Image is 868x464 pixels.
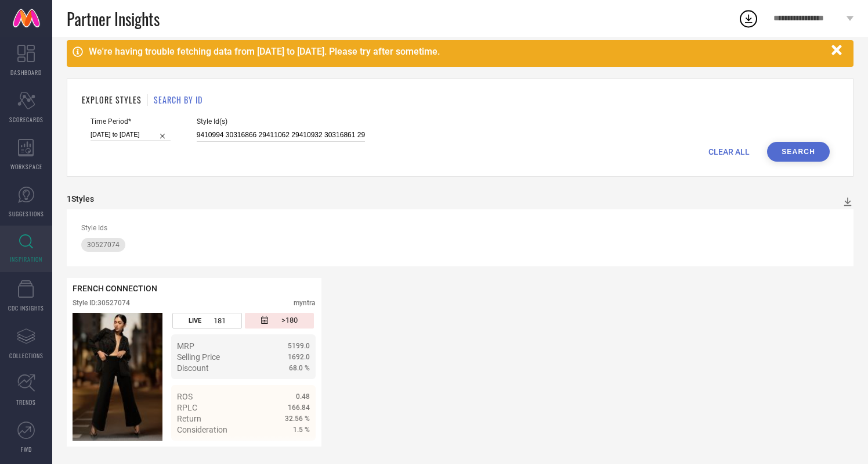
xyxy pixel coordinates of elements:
[91,117,171,126] span: Time Period*
[73,313,162,441] div: Click to view image
[285,415,310,423] span: 32.56 %
[197,117,365,126] span: Style Id(s)
[154,94,202,106] h1: SEARCH BY ID
[296,392,310,401] span: 0.48
[288,404,310,412] span: 166.84
[8,304,44,312] span: CDC INSIGHTS
[10,68,42,77] span: DASHBOARD
[73,299,130,307] div: Style ID: 30527074
[177,363,209,373] span: Discount
[177,425,227,434] span: Consideration
[214,316,226,325] span: 181
[177,414,201,423] span: Return
[288,353,310,361] span: 1692.0
[67,7,160,31] span: Partner Insights
[73,284,157,293] span: FRENCH CONNECTION
[245,313,314,329] div: Number of days since the style was first listed on the platform
[708,147,750,156] span: CLEAR ALL
[9,351,44,360] span: COLLECTIONS
[738,8,759,29] div: Open download list
[10,255,42,263] span: INSPIRATION
[9,115,44,124] span: SCORECARDS
[177,352,220,362] span: Selling Price
[81,224,839,232] div: Style Ids
[177,392,193,401] span: ROS
[272,446,310,455] a: Details
[91,129,171,141] input: Select time period
[293,426,310,434] span: 1.5 %
[189,317,201,324] span: LIVE
[67,194,94,204] div: 1 Styles
[87,241,120,249] span: 30527074
[10,162,42,171] span: WORKSPACE
[294,299,316,307] div: myntra
[172,313,241,329] div: Number of days the style has been live on the platform
[767,142,830,162] button: Search
[288,342,310,350] span: 5199.0
[177,341,194,351] span: MRP
[73,313,162,441] img: Style preview image
[177,403,197,412] span: RPLC
[21,445,32,454] span: FWD
[82,94,142,106] h1: EXPLORE STYLES
[289,364,310,372] span: 68.0 %
[284,446,310,455] span: Details
[16,398,36,406] span: TRENDS
[9,209,44,218] span: SUGGESTIONS
[89,46,826,57] div: We're having trouble fetching data from [DATE] to [DATE]. Please try after sometime.
[281,316,298,326] span: >180
[197,129,365,142] input: Enter comma separated style ids e.g. 12345, 67890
